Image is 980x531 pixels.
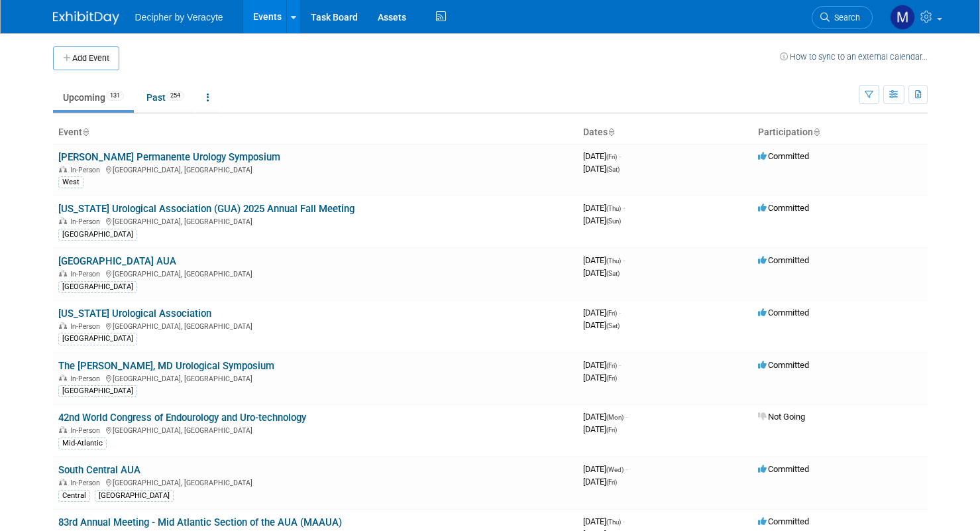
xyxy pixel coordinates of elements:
[59,166,67,172] img: In-Person Event
[583,360,621,370] span: [DATE]
[606,479,617,486] span: (Fri)
[619,360,621,370] span: -
[59,375,67,381] img: In-Person Event
[135,12,223,23] span: Decipher by Veracyte
[606,270,620,277] span: (Sat)
[136,85,194,110] a: Past254
[606,414,624,421] span: (Mon)
[58,490,90,502] div: Central
[70,479,104,487] span: In-Person
[812,6,873,29] a: Search
[59,426,67,433] img: In-Person Event
[70,426,104,435] span: In-Person
[890,5,915,30] img: Mark Brennan
[58,360,274,372] a: The [PERSON_NAME], MD Urological Symposium
[58,164,572,174] div: [GEOGRAPHIC_DATA], [GEOGRAPHIC_DATA]
[58,203,354,215] a: [US_STATE] Urological Association (GUA) 2025 Annual Fall Meeting
[58,412,306,424] a: 42nd World Congress of Endourology and Uro-technology
[58,215,572,226] div: [GEOGRAPHIC_DATA], [GEOGRAPHIC_DATA]
[58,385,137,397] div: [GEOGRAPHIC_DATA]
[813,127,820,137] a: Sort by Participation Type
[106,91,124,101] span: 131
[59,270,67,276] img: In-Person Event
[606,375,617,382] span: (Fri)
[583,424,617,434] span: [DATE]
[606,153,617,160] span: (Fri)
[82,127,89,137] a: Sort by Event Name
[578,121,753,144] th: Dates
[606,322,620,329] span: (Sat)
[608,127,614,137] a: Sort by Start Date
[606,166,620,173] span: (Sat)
[58,320,572,331] div: [GEOGRAPHIC_DATA], [GEOGRAPHIC_DATA]
[70,322,104,331] span: In-Person
[583,308,621,318] span: [DATE]
[58,308,211,320] a: [US_STATE] Urological Association
[623,516,625,526] span: -
[606,257,621,265] span: (Thu)
[626,464,627,474] span: -
[58,438,107,449] div: Mid-Atlantic
[606,205,621,212] span: (Thu)
[830,13,860,23] span: Search
[780,52,928,62] a: How to sync to an external calendar...
[58,268,572,278] div: [GEOGRAPHIC_DATA], [GEOGRAPHIC_DATA]
[606,426,617,434] span: (Fri)
[583,320,620,330] span: [DATE]
[70,270,104,278] span: In-Person
[623,255,625,265] span: -
[58,477,572,487] div: [GEOGRAPHIC_DATA], [GEOGRAPHIC_DATA]
[70,217,104,226] span: In-Person
[758,360,809,370] span: Committed
[58,373,572,383] div: [GEOGRAPHIC_DATA], [GEOGRAPHIC_DATA]
[758,412,805,422] span: Not Going
[583,151,621,161] span: [DATE]
[619,308,621,318] span: -
[606,217,621,225] span: (Sun)
[53,11,119,25] img: ExhibitDay
[583,215,621,225] span: [DATE]
[758,464,809,474] span: Committed
[53,85,134,110] a: Upcoming131
[58,151,280,163] a: [PERSON_NAME] Permanente Urology Symposium
[583,268,620,278] span: [DATE]
[606,518,621,526] span: (Thu)
[58,229,137,241] div: [GEOGRAPHIC_DATA]
[58,333,137,345] div: [GEOGRAPHIC_DATA]
[583,164,620,174] span: [DATE]
[95,490,174,502] div: [GEOGRAPHIC_DATA]
[606,310,617,317] span: (Fri)
[758,255,809,265] span: Committed
[166,91,184,101] span: 254
[758,151,809,161] span: Committed
[59,322,67,329] img: In-Person Event
[58,255,176,267] a: [GEOGRAPHIC_DATA] AUA
[70,166,104,174] span: In-Person
[606,362,617,369] span: (Fri)
[58,464,140,476] a: South Central AUA
[70,375,104,383] span: In-Person
[619,151,621,161] span: -
[606,466,624,473] span: (Wed)
[753,121,928,144] th: Participation
[583,464,627,474] span: [DATE]
[53,121,578,144] th: Event
[59,217,67,224] img: In-Person Event
[58,516,342,528] a: 83rd Annual Meeting - Mid Atlantic Section of the AUA (MAAUA)
[583,203,625,213] span: [DATE]
[58,424,572,435] div: [GEOGRAPHIC_DATA], [GEOGRAPHIC_DATA]
[758,203,809,213] span: Committed
[583,255,625,265] span: [DATE]
[583,477,617,487] span: [DATE]
[58,281,137,293] div: [GEOGRAPHIC_DATA]
[758,516,809,526] span: Committed
[583,516,625,526] span: [DATE]
[583,412,627,422] span: [DATE]
[583,373,617,383] span: [DATE]
[626,412,627,422] span: -
[758,308,809,318] span: Committed
[58,176,83,188] div: West
[59,479,67,485] img: In-Person Event
[623,203,625,213] span: -
[53,46,119,70] button: Add Event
